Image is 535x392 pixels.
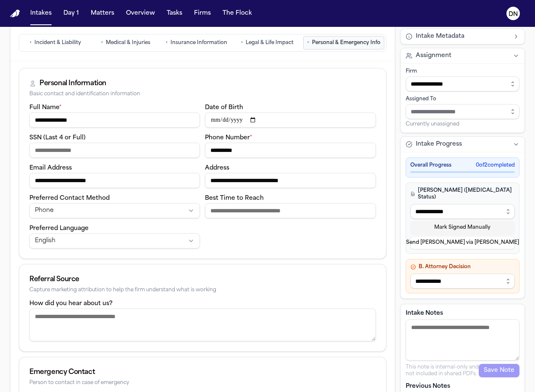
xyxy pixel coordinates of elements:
label: Intake Notes [406,309,520,318]
h4: B. Attorney Decision [410,264,515,270]
label: Address [205,165,229,171]
div: Firm [406,68,520,75]
span: Insurance Information [170,39,227,46]
textarea: Intake notes [406,319,520,361]
div: Capture marketing attribution to help the firm understand what is working [29,287,376,293]
span: • [101,39,103,47]
input: Address [205,173,375,188]
div: Personal Information [39,78,106,89]
input: Select firm [406,76,520,91]
button: Send [PERSON_NAME] via [PERSON_NAME] [410,236,515,249]
label: Preferred Contact Method [29,195,110,201]
input: SSN [29,143,200,158]
span: Intake Progress [416,140,462,149]
span: • [307,39,309,47]
h4: [PERSON_NAME] ([MEDICAL_DATA] Status) [410,187,515,201]
button: Firms [191,6,214,21]
div: Referral Source [29,274,376,285]
input: Best time to reach [205,203,375,218]
p: This note is internal-only and not included in shared PDFs. [406,364,479,377]
input: Date of birth [205,112,375,128]
button: Go to Personal & Emergency Info [303,36,384,50]
button: More actions [359,206,379,227]
span: Medical & Injuries [106,39,150,46]
label: Full Name [29,105,62,111]
button: Tasks [163,6,186,21]
button: Generate Summary & Recommendation [273,10,330,118]
button: Assignment [401,48,525,63]
a: Home [10,10,20,18]
button: Day 1 [60,6,82,21]
input: Full name [29,112,200,128]
span: Assignment [416,52,451,60]
div: Assigned To [406,96,520,102]
span: Currently unassigned [406,121,459,128]
span: • [29,39,32,47]
label: Preferred Language [29,225,89,232]
button: Export to PDF [320,116,351,164]
label: Phone Number [205,135,252,141]
p: Previous Notes [406,382,520,391]
span: Legal & Life Impact [246,39,294,46]
div: Emergency Contact [29,367,376,377]
img: Finch Logo [10,10,20,18]
button: Go to Legal & Life Impact [233,36,302,50]
label: How did you hear about us? [29,301,113,307]
button: The Flock [219,6,255,21]
button: Matters [87,6,118,21]
input: Assign to staff member [406,104,520,119]
label: SSN (Last 4 or Full) [29,135,86,141]
label: Date of Birth [205,105,243,111]
span: Intake Metadata [416,32,464,41]
label: Email Address [29,165,72,171]
button: Go to Incident & Liability [21,36,90,50]
span: • [241,39,243,47]
button: Intake Metadata [401,29,525,44]
button: Overview [123,6,158,21]
button: Create Matter [340,161,371,209]
div: Basic contact and identification information [29,91,376,97]
span: Personal & Emergency Info [312,39,380,46]
button: Intakes [27,6,55,21]
input: Phone number [205,143,375,158]
input: Email address [29,173,200,188]
button: Intake Progress [401,137,525,152]
label: Best Time to Reach [205,195,264,201]
button: Go to Insurance Information [162,36,231,50]
button: Go to Medical & Injuries [92,36,160,50]
button: Mark Signed Manually [410,221,515,234]
span: Overall Progress [410,162,451,169]
div: Person to contact in case of emergency [29,380,376,386]
span: 0 of 2 completed [476,162,515,169]
span: Incident & Liability [34,39,81,46]
span: • [165,39,168,47]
